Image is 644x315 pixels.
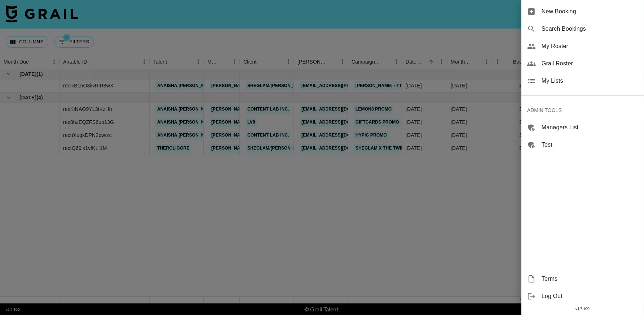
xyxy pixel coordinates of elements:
[521,119,644,136] div: Managers List
[521,136,644,154] div: Test
[521,20,644,38] div: Search Bookings
[521,55,644,72] div: Grail Roster
[521,288,644,305] div: Log Out
[521,102,644,119] div: ADMIN TOOLS
[542,42,638,51] span: My Roster
[521,3,644,20] div: New Booking
[542,141,638,149] span: Test
[542,77,638,85] span: My Lists
[542,292,638,301] span: Log Out
[521,305,644,312] div: v 1.7.100
[521,72,644,90] div: My Lists
[542,7,638,16] span: New Booking
[542,59,638,68] span: Grail Roster
[542,25,638,33] span: Search Bookings
[542,123,638,132] span: Managers List
[521,270,644,288] div: Terms
[521,38,644,55] div: My Roster
[542,275,638,283] span: Terms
